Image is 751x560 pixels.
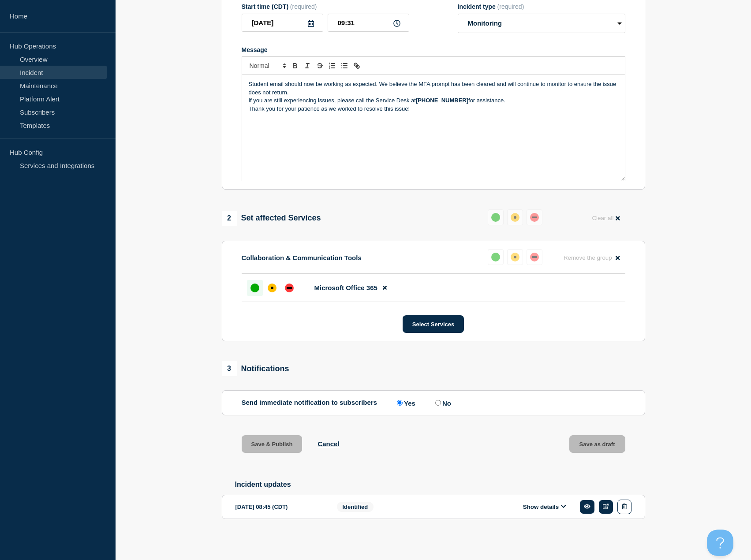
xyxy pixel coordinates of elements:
p: Send immediate notification to subscribers [242,399,377,407]
span: Remove the group [564,254,612,261]
button: Toggle strikethrough text [314,60,326,71]
button: Save & Publish [242,435,303,453]
button: down [527,249,542,265]
div: Notifications [222,361,289,376]
div: affected [511,213,519,222]
div: affected [511,253,519,261]
label: No [433,399,451,407]
p: Thank you for your patience as we worked to resolve this issue! [249,105,618,113]
div: down [530,213,539,222]
div: Incident type [458,3,625,10]
input: YYYY-MM-DD [242,14,323,32]
iframe: Help Scout Beacon - Open [707,530,733,556]
button: up [488,249,504,265]
input: No [435,400,441,406]
span: 2 [222,211,237,226]
input: Yes [397,400,403,406]
button: Show details [520,503,569,511]
button: Cancel [318,440,339,448]
p: Student email should now be working as expected. We believe the MFA prompt has been cleared and w... [249,80,618,97]
button: Toggle link [351,60,363,71]
button: Toggle ordered list [326,60,338,71]
span: 3 [222,361,237,376]
strong: [PHONE_NUMBER] [416,97,468,104]
div: up [491,213,500,222]
p: If you are still experiencing issues, please call the Service Desk at for assistance. [249,97,618,105]
button: up [488,209,504,225]
button: Save as draft [569,435,625,453]
button: affected [507,249,523,265]
div: affected [268,284,276,292]
div: Message [242,75,625,181]
button: down [527,209,542,225]
div: down [530,253,539,261]
div: up [491,253,500,261]
button: Toggle bulleted list [338,60,351,71]
div: Message [242,46,625,53]
span: Font size [246,60,289,71]
div: down [285,284,294,292]
h2: Incident updates [235,481,645,489]
label: Yes [395,399,415,407]
span: (required) [497,3,524,10]
button: Toggle italic text [301,60,314,71]
select: Incident type [458,14,625,33]
div: Set affected Services [222,211,321,226]
button: Toggle bold text [289,60,301,71]
button: Clear all [587,209,625,227]
span: Identified [337,502,374,512]
span: Microsoft Office 365 [314,284,377,291]
div: Send immediate notification to subscribers [242,399,625,407]
button: affected [507,209,523,225]
button: Remove the group [558,249,625,266]
div: [DATE] 08:45 (CDT) [235,500,324,514]
input: HH:MM [328,14,409,32]
p: Collaboration & Communication Tools [242,254,362,261]
span: (required) [290,3,317,10]
div: up [250,284,259,292]
button: Select Services [403,315,464,333]
div: Start time (CDT) [242,3,409,10]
